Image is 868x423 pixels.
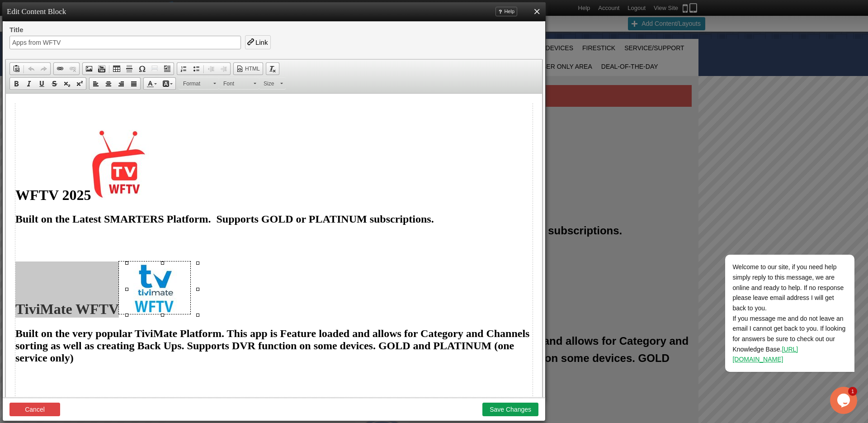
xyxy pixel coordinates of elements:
iframe: chat widget [830,387,859,414]
a: Format [179,77,219,89]
a: Size [259,77,286,89]
span: Size [259,78,277,90]
a: HTML [234,63,263,75]
a: X [532,7,541,16]
strong: Built on the very popular TiviMate Platform. This app is Feature loaded and allows for Category a... [9,234,524,270]
a: Help [495,7,517,16]
h1: WFTV 2025 [9,36,527,110]
a: Font [219,77,259,89]
strong: Built on the Latest SMARTERS Platform. Supports GOLD or PLATINUM subscriptions. [9,119,428,131]
span: Format [179,78,210,90]
a: Link [245,35,271,49]
iframe: chat widget [696,173,859,382]
label: Title [9,25,290,36]
span: Link [255,38,268,46]
span: HTML [244,65,260,73]
span: Font [219,78,250,90]
h1: TiviMate WFTV [9,168,527,224]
